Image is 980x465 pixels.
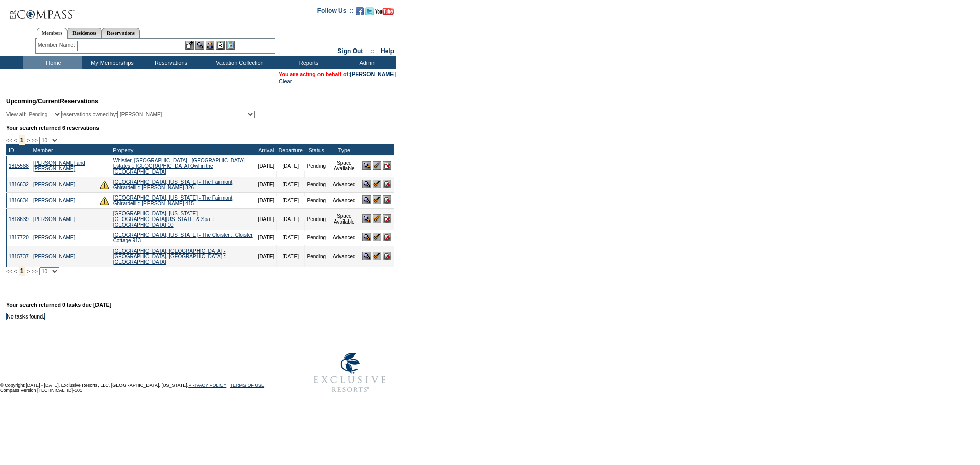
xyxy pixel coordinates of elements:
[33,182,75,187] a: [PERSON_NAME]
[383,161,391,170] img: Cancel Reservation
[9,198,29,203] a: 1816634
[37,28,68,39] a: Members
[33,235,75,240] a: [PERSON_NAME]
[258,147,274,153] a: Arrival
[328,230,360,246] td: Advanced
[373,180,381,188] img: Confirm Reservation
[6,111,259,118] div: View all: reservations owned by:
[305,230,328,246] td: Pending
[277,155,305,177] td: [DATE]
[9,254,29,259] a: 1815737
[14,137,17,143] span: <
[256,155,276,177] td: [DATE]
[362,214,371,223] img: View Reservation
[328,155,360,177] td: Space Available
[375,8,394,15] img: Subscribe to our YouTube Channel
[19,266,26,276] span: 1
[31,268,37,274] span: >>
[9,147,14,153] a: ID
[383,233,391,241] img: Cancel Reservation
[373,252,381,260] img: Confirm Reservation
[256,177,276,192] td: [DATE]
[356,7,364,15] img: Become our fan on Facebook
[113,147,133,153] a: Property
[256,246,276,267] td: [DATE]
[19,135,26,145] span: 1
[9,163,29,169] a: 1815568
[305,246,328,267] td: Pending
[373,214,381,223] img: Confirm Reservation
[6,137,12,143] span: <<
[305,177,328,192] td: Pending
[362,195,371,204] img: View Reservation
[140,56,199,69] td: Reservations
[328,192,360,208] td: Advanced
[381,47,394,55] a: Help
[317,6,354,18] td: Follow Us ::
[278,56,337,69] td: Reports
[305,192,328,208] td: Pending
[365,10,374,16] a: Follow us on Twitter
[356,10,364,16] a: Become our fan on Facebook
[33,216,75,222] a: [PERSON_NAME]
[362,180,371,188] img: View Reservation
[199,56,278,69] td: Vacation Collection
[113,195,233,206] a: [GEOGRAPHIC_DATA], [US_STATE] - The Fairmont Ghirardelli :: [PERSON_NAME] 415
[230,383,265,388] a: TERMS OF USE
[113,248,227,265] a: [GEOGRAPHIC_DATA], [GEOGRAPHIC_DATA] - [GEOGRAPHIC_DATA], [GEOGRAPHIC_DATA] :: [GEOGRAPHIC_DATA]
[33,160,85,172] a: [PERSON_NAME] and [PERSON_NAME]
[383,252,391,260] img: Cancel Reservation
[195,41,204,50] img: View
[328,208,360,230] td: Space Available
[216,41,225,50] img: Reservations
[6,302,397,313] div: Your search returned 0 tasks due [DATE]
[309,147,324,153] a: Status
[279,78,292,84] a: Clear
[6,125,394,131] div: Your search returned 6 reservations
[375,10,394,16] a: Subscribe to our YouTube Channel
[102,28,140,38] a: Reservations
[256,208,276,230] td: [DATE]
[7,313,45,320] td: No tasks found.
[362,161,371,170] img: View Reservation
[383,195,391,204] img: Cancel Reservation
[373,195,381,204] img: Confirm Reservation
[6,97,99,105] span: Reservations
[33,198,75,203] a: [PERSON_NAME]
[67,28,102,38] a: Residences
[33,254,75,259] a: [PERSON_NAME]
[38,41,77,50] div: Member Name:
[31,137,37,143] span: >>
[337,47,363,55] a: Sign Out
[9,235,29,240] a: 1817720
[277,230,305,246] td: [DATE]
[6,97,60,105] span: Upcoming/Current
[113,158,245,175] a: Whistler, [GEOGRAPHIC_DATA] - [GEOGRAPHIC_DATA] Estates :: [GEOGRAPHIC_DATA] Owl in the [GEOGRAPH...
[362,233,371,241] img: View Reservation
[328,246,360,267] td: Advanced
[365,7,374,15] img: Follow us on Twitter
[33,147,53,153] a: Member
[383,180,391,188] img: Cancel Reservation
[279,147,303,153] a: Departure
[27,137,30,143] span: >
[370,47,374,55] span: ::
[256,230,276,246] td: [DATE]
[337,56,396,69] td: Admin
[256,192,276,208] td: [DATE]
[9,216,29,222] a: 1818639
[206,41,214,50] img: Impersonate
[9,182,29,187] a: 1816632
[279,71,396,77] span: You are acting on behalf of:
[113,232,253,243] a: [GEOGRAPHIC_DATA], [US_STATE] - The Cloister :: Cloister Cottage 913
[362,252,371,260] img: View Reservation
[373,161,381,170] img: Confirm Reservation
[338,147,350,153] a: Type
[14,268,17,274] span: <
[6,268,12,274] span: <<
[188,383,226,388] a: PRIVACY POLICY
[305,155,328,177] td: Pending
[82,56,140,69] td: My Memberships
[100,180,109,189] img: There are insufficient days and/or tokens to cover this reservation
[277,208,305,230] td: [DATE]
